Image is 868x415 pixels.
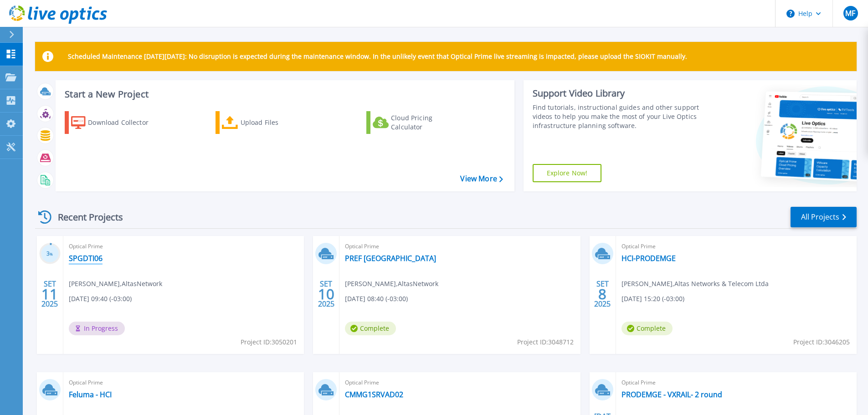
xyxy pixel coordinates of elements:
span: Optical Prime [345,378,575,388]
a: Cloud Pricing Calculator [366,111,468,134]
div: Support Video Library [533,87,703,99]
div: Find tutorials, instructional guides and other support videos to help you make the most of your L... [533,103,703,130]
span: [DATE] 08:40 (-03:00) [345,294,408,304]
span: 8 [598,290,606,298]
span: Optical Prime [345,241,575,251]
h3: 3 [39,249,61,259]
span: Complete [621,322,673,335]
span: [PERSON_NAME] , AltasNetwork [69,279,162,289]
a: Feluma - HCI [69,390,112,399]
span: [DATE] 09:40 (-03:00) [69,294,132,304]
a: View More [460,174,503,183]
a: SPGDTI06 [69,254,103,263]
span: 10 [318,290,334,298]
div: SET 2025 [594,277,611,311]
span: MF [845,10,855,17]
a: HCI-PRODEMGE [621,254,676,263]
span: 11 [41,290,58,298]
span: Optical Prime [69,378,298,388]
div: Cloud Pricing Calculator [391,113,464,132]
a: PREF [GEOGRAPHIC_DATA] [345,254,436,263]
a: All Projects [791,207,857,227]
span: Complete [345,322,396,335]
span: [DATE] 15:20 (-03:00) [621,294,684,304]
span: Project ID: 3046205 [793,337,850,347]
p: Scheduled Maintenance [DATE][DATE]: No disruption is expected during the maintenance window. In t... [68,53,687,60]
span: Optical Prime [621,241,851,251]
a: CMMG1SRVAD02 [345,390,403,399]
span: In Progress [69,322,125,335]
a: Explore Now! [533,164,602,182]
span: Project ID: 3048712 [517,337,574,347]
div: SET 2025 [318,277,335,311]
span: % [50,251,53,256]
div: Upload Files [241,113,313,132]
h3: Start a New Project [65,89,503,99]
span: Optical Prime [69,241,298,251]
a: Upload Files [216,111,317,134]
span: Optical Prime [621,378,851,388]
div: Download Collector [88,113,161,132]
span: [PERSON_NAME] , AltasNetwork [345,279,438,289]
a: PRODEMGE - VXRAIL- 2 round [621,390,722,399]
span: Project ID: 3050201 [241,337,297,347]
span: [PERSON_NAME] , Altas Networks & Telecom Ltda [621,279,769,289]
div: SET 2025 [41,277,58,311]
a: Download Collector [65,111,166,134]
div: Recent Projects [35,206,135,228]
